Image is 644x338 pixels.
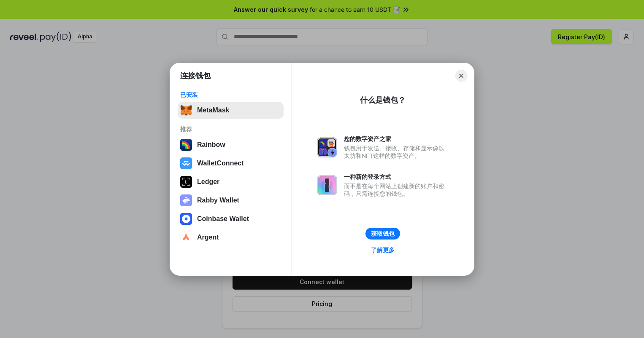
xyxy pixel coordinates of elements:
img: svg+xml,%3Csvg%20xmlns%3D%22http%3A%2F%2Fwww.w3.org%2F2000%2Fsvg%22%20width%3D%2228%22%20height%3... [180,176,192,188]
div: 一种新的登录方式 [344,173,449,181]
img: svg+xml,%3Csvg%20fill%3D%22none%22%20height%3D%2233%22%20viewBox%3D%220%200%2035%2033%22%20width%... [180,104,192,116]
button: MetaMask [178,102,284,119]
img: svg+xml,%3Csvg%20width%3D%2228%22%20height%3D%2228%22%20viewBox%3D%220%200%2028%2028%22%20fill%3D... [180,213,192,225]
img: svg+xml,%3Csvg%20width%3D%22120%22%20height%3D%22120%22%20viewBox%3D%220%200%20120%20120%22%20fil... [180,139,192,151]
div: MetaMask [197,106,229,114]
button: 获取钱包 [365,228,400,240]
img: svg+xml,%3Csvg%20xmlns%3D%22http%3A%2F%2Fwww.w3.org%2F2000%2Fsvg%22%20fill%3D%22none%22%20viewBox... [180,194,192,206]
div: 了解更多 [371,246,395,254]
img: svg+xml,%3Csvg%20width%3D%2228%22%20height%3D%2228%22%20viewBox%3D%220%200%2028%2028%22%20fill%3D... [180,157,192,169]
button: Argent [178,229,284,246]
img: svg+xml,%3Csvg%20xmlns%3D%22http%3A%2F%2Fwww.w3.org%2F2000%2Fsvg%22%20fill%3D%22none%22%20viewBox... [317,137,337,157]
div: WalletConnect [197,160,244,167]
div: 什么是钱包？ [360,95,406,105]
div: 已安装 [180,91,281,98]
div: 您的数字资产之家 [344,135,449,143]
h1: 连接钱包 [180,71,211,81]
div: Argent [197,234,219,241]
div: Rabby Wallet [197,197,239,204]
img: svg+xml,%3Csvg%20width%3D%2228%22%20height%3D%2228%22%20viewBox%3D%220%200%2028%2028%22%20fill%3D... [180,232,192,243]
button: Coinbase Wallet [178,210,284,227]
div: 钱包用于发送、接收、存储和显示像以太坊和NFT这样的数字资产。 [344,144,449,160]
div: Coinbase Wallet [197,215,249,223]
div: 而不是在每个网站上创建新的账户和密码，只需连接您的钱包。 [344,182,449,197]
button: WalletConnect [178,155,284,172]
div: 推荐 [180,125,281,133]
img: svg+xml,%3Csvg%20xmlns%3D%22http%3A%2F%2Fwww.w3.org%2F2000%2Fsvg%22%20fill%3D%22none%22%20viewBox... [317,175,337,195]
button: Rabby Wallet [178,192,284,209]
button: Close [455,70,467,82]
div: Ledger [197,178,219,186]
a: 了解更多 [366,245,400,255]
div: Rainbow [197,141,225,149]
button: Ledger [178,173,284,190]
div: 获取钱包 [371,230,395,237]
button: Rainbow [178,136,284,153]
